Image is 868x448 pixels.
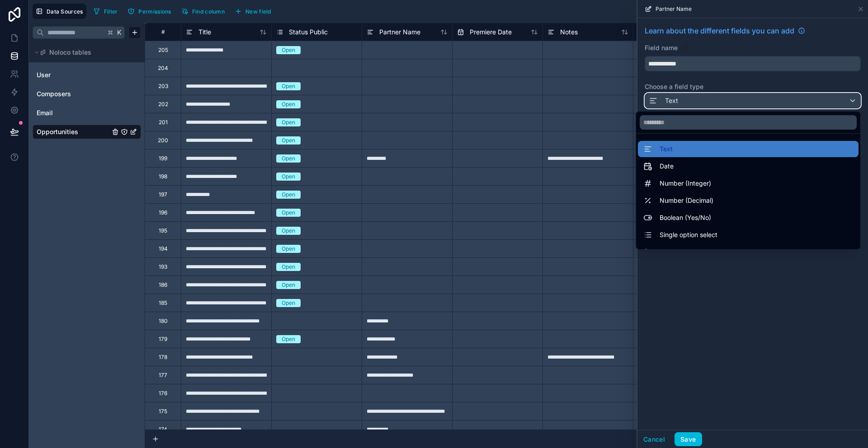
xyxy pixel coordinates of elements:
[37,70,51,79] span: User
[660,212,711,223] span: Boolean (Yes/No)
[660,161,674,172] span: Date
[158,101,168,108] div: 202
[37,127,110,136] a: Opportunities
[282,227,295,235] div: Open
[282,335,295,343] div: Open
[158,47,168,54] div: 205
[282,209,295,217] div: Open
[138,8,171,15] span: Permissions
[33,46,136,59] button: Noloco tables
[282,100,295,108] div: Open
[198,28,211,37] span: Title
[159,299,167,307] div: 185
[282,136,295,145] div: Open
[159,227,167,234] div: 195
[660,247,723,257] span: Multiple option select
[159,173,167,180] div: 198
[33,4,86,19] button: Data Sources
[159,336,167,343] div: 179
[158,65,168,72] div: 204
[660,178,711,189] span: Number (Integer)
[47,8,83,15] span: Data Sources
[159,119,168,126] div: 201
[282,263,295,271] div: Open
[660,195,713,206] span: Number (Decimal)
[104,8,118,15] span: Filter
[159,281,167,289] div: 186
[159,317,168,325] div: 180
[37,89,71,98] span: Composers
[33,87,141,101] div: Composers
[660,229,717,240] span: Single option select
[379,28,420,37] span: Partner Name
[282,118,295,126] div: Open
[124,5,178,18] a: Permissions
[37,89,110,98] a: Composers
[37,108,53,117] span: Email
[282,154,295,163] div: Open
[159,390,167,397] div: 176
[33,106,141,120] div: Email
[282,281,295,289] div: Open
[159,263,167,271] div: 193
[289,28,328,37] span: Status Public
[159,155,167,162] div: 199
[49,48,91,57] span: Noloco tables
[159,209,167,216] div: 196
[282,82,295,90] div: Open
[282,191,295,199] div: Open
[660,144,673,154] span: Text
[282,173,295,181] div: Open
[33,125,141,139] div: Opportunities
[37,127,78,136] span: Opportunities
[470,28,512,37] span: Premiere Date
[245,8,271,15] span: New field
[116,29,123,36] span: K
[37,108,110,117] a: Email
[282,46,295,54] div: Open
[159,426,167,433] div: 174
[90,5,121,18] button: Filter
[231,5,274,18] button: New field
[158,137,168,144] div: 200
[152,28,174,35] div: #
[192,8,225,15] span: Find column
[560,28,578,37] span: Notes
[282,245,295,253] div: Open
[37,70,110,79] a: User
[124,5,174,18] button: Permissions
[158,83,168,90] div: 203
[159,408,167,415] div: 175
[159,245,168,252] div: 194
[178,5,228,18] button: Find column
[159,372,167,379] div: 177
[159,191,167,198] div: 197
[282,299,295,307] div: Open
[159,354,167,361] div: 178
[33,68,141,82] div: User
